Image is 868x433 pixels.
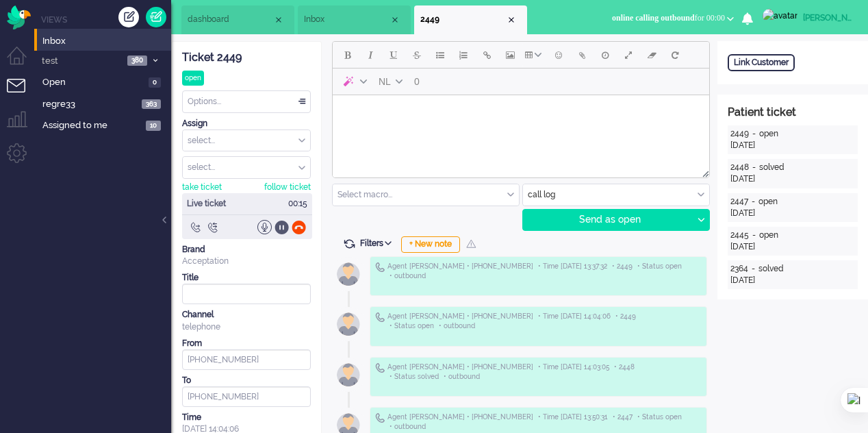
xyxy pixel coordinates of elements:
[759,230,778,241] div: open
[759,128,778,140] div: open
[390,372,439,382] span: • Status solved
[439,321,475,331] span: • outbound
[730,263,748,275] div: 2364
[7,47,38,77] li: Dashboard menu
[41,14,171,25] li: Views
[613,412,633,422] span: • 2447
[387,262,533,271] span: Agent [PERSON_NAME] • [PHONE_NUMBER]
[570,43,593,66] button: Add attachment
[7,143,38,174] li: Admin menu
[182,272,311,284] div: Title
[127,55,147,66] span: 380
[604,8,742,28] button: online calling outboundfor 00:00
[390,14,400,25] div: Close tab
[335,43,359,66] button: Bold
[182,321,311,333] div: telephone
[615,312,636,321] span: • 2449
[7,9,31,19] a: Omnidesk
[331,257,366,291] img: avatar
[538,412,608,422] span: • Time [DATE] 13:50:31
[748,196,758,208] div: -
[414,5,527,34] li: 2449
[728,54,795,71] div: Link Customer
[612,13,725,23] span: for 00:00
[149,77,161,88] span: 0
[7,79,38,110] li: Tickets menu
[387,362,533,372] span: Agent [PERSON_NAME] • [PHONE_NUMBER]
[758,196,778,208] div: open
[637,262,682,271] span: • Status open
[118,7,139,27] div: Create ticket
[604,4,742,34] li: online calling outboundfor 00:00
[181,5,294,34] li: Dashboard
[182,375,311,386] div: To
[730,140,855,151] div: [DATE]
[387,312,533,321] span: Agent [PERSON_NAME] • [PHONE_NUMBER]
[730,208,855,219] div: [DATE]
[617,43,640,66] button: Fullscreen
[429,43,452,66] button: Bullet list
[547,43,570,66] button: Emoticons
[730,173,855,185] div: [DATE]
[749,230,759,241] div: -
[390,422,426,432] span: • outbound
[612,262,633,271] span: • 2449
[444,372,480,382] span: • outbound
[405,43,429,66] button: Strikethrough
[182,129,311,152] div: Assign Group
[142,99,161,110] span: 363
[331,358,366,392] img: avatar
[452,43,475,66] button: Numbered list
[498,43,522,66] button: Insert/edit image
[763,9,797,23] img: avatar
[273,14,284,25] div: Close tab
[264,182,311,193] div: follow ticket
[749,162,759,173] div: -
[40,117,171,132] a: Assigned to me 10
[182,338,311,349] div: From
[40,74,171,89] a: Open 0
[420,14,506,25] span: 2449
[304,14,390,25] span: Inbox
[42,119,142,132] span: Assigned to me
[538,362,609,372] span: • Time [DATE] 14:03:05
[359,43,382,66] button: Italic
[414,76,420,87] span: 0
[42,76,144,89] span: Open
[182,71,204,86] div: open
[182,118,311,129] div: Assign
[188,14,273,25] span: dashboard
[372,70,408,93] button: Language
[803,11,854,25] div: [PERSON_NAME]
[7,5,31,29] img: flow_omnibird.svg
[182,309,311,321] div: Channel
[182,182,222,193] div: take ticket
[475,43,498,66] button: Insert/edit link
[408,70,426,93] button: 0
[698,165,709,177] div: Resize
[182,50,311,66] div: Ticket 2449
[182,193,279,214] div: Live ticket
[182,244,311,256] div: Brand
[730,162,749,173] div: 2448
[42,35,171,48] span: Inbox
[375,262,385,272] img: ic_telephone_grey.svg
[759,162,784,173] div: solved
[182,412,311,423] div: Time
[40,55,123,68] span: test
[7,111,38,142] li: Supervisor menu
[637,412,682,422] span: • Status open
[401,236,460,253] div: + New note
[730,196,748,208] div: 2447
[279,193,312,214] div: 00:15
[614,362,635,372] span: • 2448
[748,263,758,275] div: -
[379,76,391,87] span: NL
[40,33,171,48] a: Inbox
[42,98,138,111] span: regre33
[593,43,617,66] button: Delay message
[335,70,372,93] button: AI
[375,412,385,423] img: ic_telephone_grey.svg
[522,43,547,66] button: Table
